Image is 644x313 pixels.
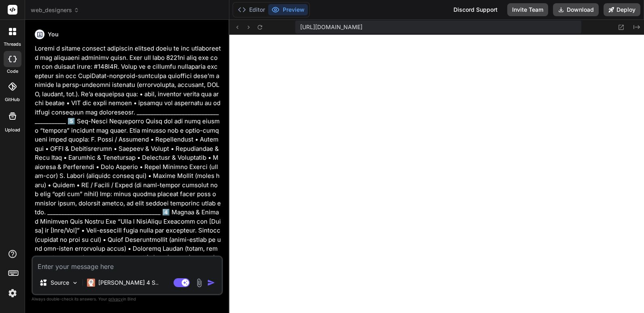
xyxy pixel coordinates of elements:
[5,96,20,103] label: GitHub
[51,279,69,287] p: Source
[4,41,21,48] label: threads
[108,296,123,301] span: privacy
[507,3,548,16] button: Invite Team
[207,279,215,287] img: icon
[6,286,19,300] img: settings
[5,127,20,133] label: Upload
[553,3,599,16] button: Download
[72,279,78,286] img: Pick Models
[195,278,204,288] img: attachment
[31,6,79,14] span: web_designers
[98,279,159,287] p: [PERSON_NAME] 4 S..
[449,3,502,16] div: Discord Support
[235,4,268,15] button: Editor
[7,68,18,75] label: code
[32,295,223,303] p: Always double-check its answers. Your in Bind
[48,30,59,38] h6: You
[604,3,640,16] button: Deploy
[300,23,362,31] span: [URL][DOMAIN_NAME]
[87,279,95,287] img: Claude 4 Sonnet
[268,4,308,15] button: Preview
[229,35,644,313] iframe: Preview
